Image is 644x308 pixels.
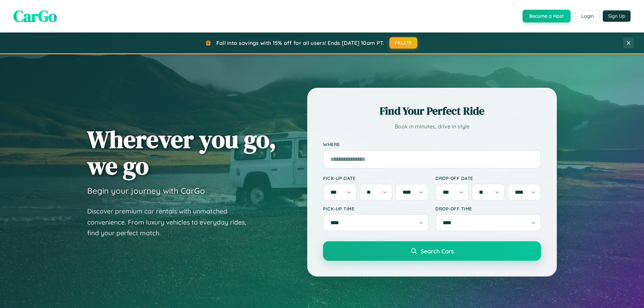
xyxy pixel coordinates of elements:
p: Book in minutes, drive in style [323,122,541,131]
span: Search Cars [421,247,454,255]
p: Discover premium car rentals with unmatched convenience. From luxury vehicles to everyday rides, ... [87,206,255,239]
h2: Find Your Perfect Ride [323,104,541,118]
button: Become a Host [523,10,571,22]
button: Search Cars [323,241,541,261]
label: Drop-off Date [435,175,541,181]
h3: Begin your journey with CarGo [87,186,205,196]
label: Where [323,141,541,147]
label: Pick-up Date [323,175,429,181]
span: CarGo [13,5,57,27]
label: Pick-up Time [323,206,429,211]
button: FALL15 [389,37,418,49]
span: Fall into savings with 15% off for all users! Ends [DATE] 10am PT. [216,40,384,46]
button: Sign Up [603,10,631,22]
button: Login [576,10,599,22]
label: Drop-off Time [435,206,541,211]
h1: Wherever you go, we go [87,126,276,179]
